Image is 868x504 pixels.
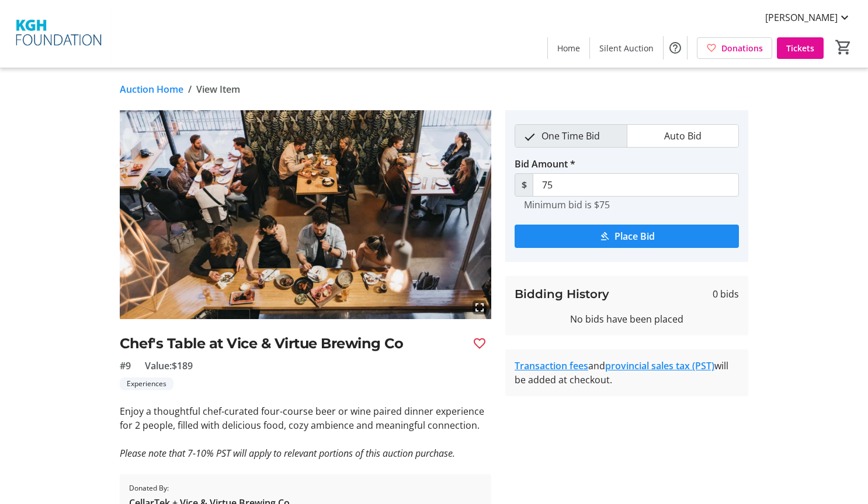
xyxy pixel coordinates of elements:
[129,483,290,494] span: Donated By:
[120,110,491,319] img: Image
[515,359,588,372] a: Transaction fees
[664,36,687,60] button: Help
[777,37,824,59] a: Tickets
[515,173,533,197] span: $
[756,8,861,27] button: [PERSON_NAME]
[468,332,491,355] button: Favourite
[120,359,131,373] span: #9
[515,285,609,303] h3: Bidding History
[473,300,487,314] mat-icon: fullscreen
[786,42,814,54] span: Tickets
[515,312,739,326] div: No bids have been placed
[7,5,111,63] img: KGH Foundation's Logo
[120,82,183,96] a: Auction Home
[120,333,463,354] h2: Chef's Table at Vice & Virtue Brewing Co
[120,377,173,390] tr-label-badge: Experiences
[534,125,607,147] span: One Time Bid
[721,42,763,54] span: Donations
[765,10,838,24] span: [PERSON_NAME]
[120,404,491,432] p: Enjoy a thoughtful chef-curated four-course beer or wine paired dinner experience for 2 people, f...
[515,359,739,387] div: and will be added at checkout.
[605,359,714,372] a: provincial sales tax (PST)
[145,359,193,373] span: Value: $189
[713,287,739,301] span: 0 bids
[833,37,854,58] button: Cart
[196,82,240,96] span: View Item
[557,42,580,54] span: Home
[590,37,663,59] a: Silent Auction
[697,37,772,59] a: Donations
[657,125,709,147] span: Auto Bid
[515,157,575,171] label: Bid Amount *
[548,37,589,59] a: Home
[614,229,655,243] span: Place Bid
[599,42,654,54] span: Silent Auction
[188,82,192,96] span: /
[515,225,739,248] button: Place Bid
[524,199,610,211] tr-hint: Minimum bid is $75
[120,447,455,460] em: Please note that 7-10% PST will apply to relevant portions of this auction purchase.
